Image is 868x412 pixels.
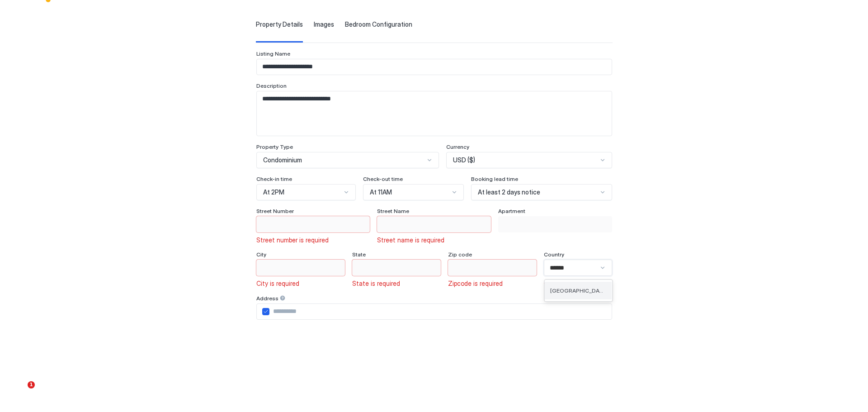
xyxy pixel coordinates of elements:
[9,381,31,403] iframe: Intercom live chat
[256,208,294,214] span: Street Number
[256,50,290,57] span: Listing Name
[256,143,293,150] span: Property Type
[453,156,475,164] span: USD ($)
[352,251,366,258] span: State
[448,279,503,288] span: Zipcode is required
[377,236,444,244] span: Street name is required
[544,251,564,258] span: Country
[256,175,292,182] span: Check-in time
[544,279,598,288] span: Country is required
[257,217,370,232] input: Input Field
[256,295,278,302] span: Address
[256,279,299,288] span: City is required
[257,260,344,275] input: Input Field
[263,188,284,196] span: At 2PM
[256,236,329,244] span: Street number is required
[314,20,334,28] span: Images
[363,175,403,182] span: Check-out time
[256,251,266,258] span: City
[448,251,472,258] span: Zip code
[446,143,469,150] span: Currency
[257,59,612,75] input: Input Field
[550,287,604,294] span: [GEOGRAPHIC_DATA]
[345,20,412,28] span: Bedroom Configuration
[498,208,525,214] span: Apartment
[28,381,35,388] span: 1
[256,20,303,28] span: Property Details
[499,217,612,232] input: Input Field
[448,260,536,275] input: Input Field
[352,279,400,288] span: State is required
[353,260,440,275] input: Input Field
[377,217,491,232] input: Input Field
[478,188,540,196] span: At least 2 days notice
[263,156,302,164] span: Condominium
[256,82,287,89] span: Description
[471,175,518,182] span: Booking lead time
[269,304,612,319] input: Input Field
[370,188,392,196] span: At 11AM
[257,91,612,136] textarea: Input Field
[262,308,269,315] div: airbnbAddress
[377,208,409,214] span: Street Name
